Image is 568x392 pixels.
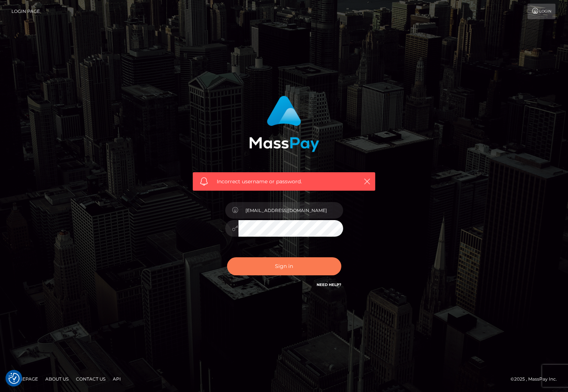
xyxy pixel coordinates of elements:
a: Login [527,4,555,19]
input: Username... [238,202,343,219]
div: © 2025 , MassPay Inc. [510,375,562,383]
a: Need Help? [317,282,341,287]
a: API [110,373,124,385]
button: Sign in [227,257,341,275]
img: Revisit consent button [8,373,20,384]
img: MassPay Login [249,96,319,152]
a: Homepage [8,373,41,385]
a: About Us [42,373,72,385]
button: Consent Preferences [8,373,20,384]
a: Contact Us [73,373,108,385]
a: Login Page [11,4,40,19]
span: Incorrect username or password. [217,178,351,186]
